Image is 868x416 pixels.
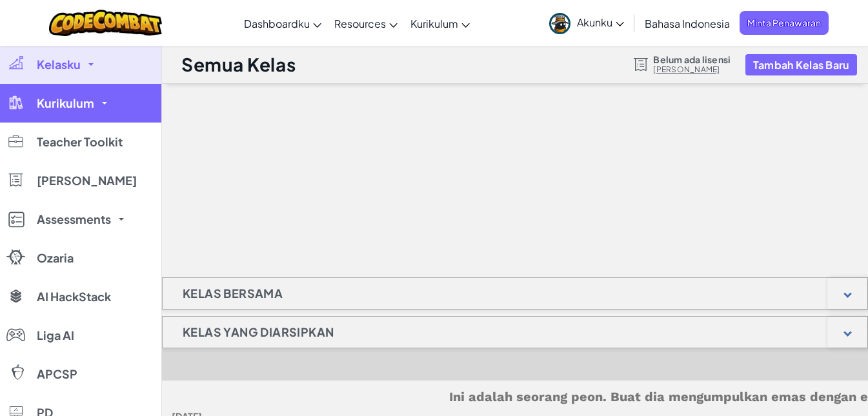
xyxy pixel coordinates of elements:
span: Kelasku [37,59,81,70]
span: Teacher Toolkit [37,136,123,148]
span: Kurikulum [37,97,94,109]
h1: Semua Kelas [181,52,296,77]
img: avatar [549,13,570,34]
a: [PERSON_NAME] [653,64,731,75]
span: Bahasa Indonesia [645,17,730,30]
a: Dashboardku [237,6,328,41]
a: Minta Penawaran [740,11,829,35]
span: Akunku [577,15,624,29]
a: Resources [328,6,404,41]
span: Dashboardku [244,17,310,30]
a: Kurikulum [404,6,476,41]
a: Bahasa Indonesia [638,6,736,41]
span: Assessments [37,213,111,225]
a: Akunku [543,3,631,43]
span: AI HackStack [37,291,111,302]
span: Liga AI [37,330,74,341]
span: Kurikulum [410,17,458,30]
span: Belum ada lisensi [653,54,731,64]
button: Tambah Kelas Baru [745,54,857,75]
span: Resources [334,17,386,30]
span: [PERSON_NAME] [37,175,137,186]
span: Ozaria [37,252,74,264]
h1: Kelas Bersama [163,277,303,310]
img: CodeCombat logo [49,10,162,36]
h1: Kelas yang Diarsipkan [163,316,354,348]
